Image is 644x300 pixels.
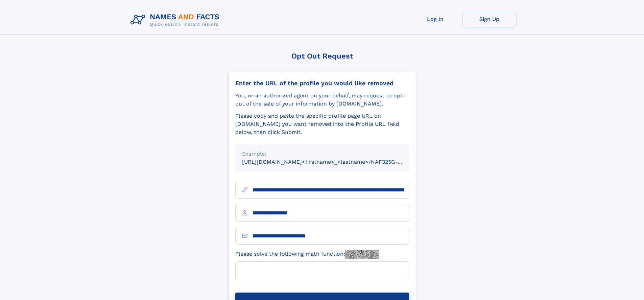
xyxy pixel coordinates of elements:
a: Sign Up [462,11,517,27]
div: Example: [242,150,402,158]
div: Enter the URL of the profile you would like removed [235,79,409,87]
a: Log In [408,11,462,27]
label: Please solve the following math function: [235,250,379,259]
div: Please copy and paste the specific profile page URL on [DOMAIN_NAME] you want removed into the Pr... [235,112,409,136]
img: Logo Names and Facts [128,11,225,29]
div: You, or an authorized agent on your behalf, may request to opt-out of the sale of your informatio... [235,92,409,108]
small: [URL][DOMAIN_NAME]<firstname>_<lastname>/NAF325G-xxxxxxxx [242,159,422,165]
div: Opt Out Request [228,52,416,60]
